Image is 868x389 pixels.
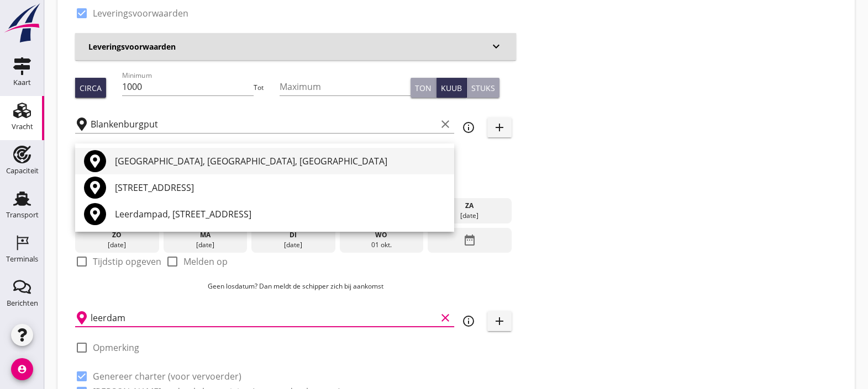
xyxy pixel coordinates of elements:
[436,78,467,98] button: Kuub
[439,311,452,324] i: clear
[12,123,33,130] div: Vracht
[430,211,509,221] div: [DATE]
[463,230,476,250] i: date_range
[115,154,445,168] div: [GEOGRAPHIC_DATA], [GEOGRAPHIC_DATA], [GEOGRAPHIC_DATA]
[7,300,38,307] div: Berichten
[75,78,106,98] button: Circa
[93,8,188,19] label: Leveringsvoorwaarden
[254,230,333,240] div: di
[166,240,244,250] div: [DATE]
[91,309,436,327] input: Losplaats
[183,256,228,267] label: Melden op
[88,41,490,52] h3: Leveringsvoorwaarden
[439,118,452,131] i: clear
[75,281,516,291] p: Geen losdatum? Dan meldt de schipper zich bij aankomst
[441,82,462,94] div: Kuub
[6,167,39,174] div: Capaciteit
[254,83,280,93] div: Tot
[493,315,506,328] i: add
[493,121,506,134] i: add
[11,358,33,380] i: account_circle
[342,230,420,240] div: wo
[93,342,139,353] label: Opmerking
[115,181,445,194] div: [STREET_ADDRESS]
[462,315,475,328] i: info_outline
[166,230,244,240] div: ma
[78,230,156,240] div: zo
[93,371,241,382] label: Genereer charter (voor vervoerder)
[122,78,253,95] input: Minimum
[471,82,495,94] div: Stuks
[415,82,432,94] div: Ton
[93,256,161,267] label: Tijdstip opgeven
[280,78,411,95] input: Maximum
[13,79,31,86] div: Kaart
[430,201,509,211] div: za
[115,207,445,221] div: Leerdampad, [STREET_ADDRESS]
[2,3,42,44] img: logo-small.a267ee39.svg
[80,82,102,94] div: Circa
[467,78,499,98] button: Stuks
[254,240,333,250] div: [DATE]
[6,211,39,219] div: Transport
[6,255,38,263] div: Terminals
[91,115,436,133] input: Laadplaats
[342,240,420,250] div: 01 okt.
[78,240,156,250] div: [DATE]
[411,78,436,98] button: Ton
[462,121,475,134] i: info_outline
[490,40,503,53] i: keyboard_arrow_down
